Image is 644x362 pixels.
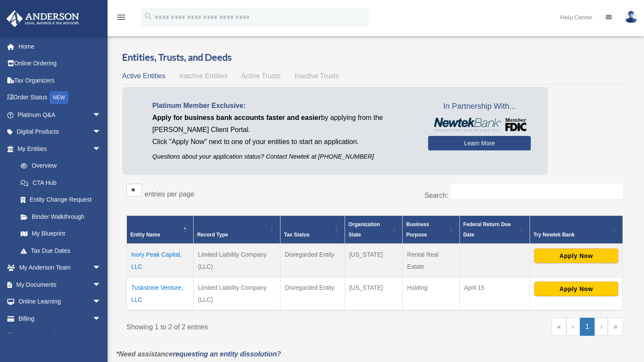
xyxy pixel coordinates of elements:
[6,38,114,55] a: Home
[179,72,228,80] span: Inactive Entities
[6,55,114,72] a: Online Ordering
[194,215,280,244] th: Record Type: Activate to sort
[295,72,339,80] span: Inactive Trusts
[92,106,110,124] span: arrow_drop_down
[6,140,110,157] a: My Entitiesarrow_drop_down
[194,277,280,310] td: Limited Liability Company (LLC)
[12,191,110,209] a: Entity Change Request
[6,259,114,276] a: My Anderson Teamarrow_drop_down
[122,72,165,80] span: Active Entities
[92,259,110,277] span: arrow_drop_down
[608,318,623,336] a: Last
[197,232,228,238] span: Record Type
[403,277,459,310] td: Holding
[152,114,321,121] span: Apply for business bank accounts faster and easier
[463,221,511,238] span: Federal Return Due Date
[12,208,110,225] a: Binder Walkthrough
[92,140,110,158] span: arrow_drop_down
[425,192,448,199] label: Search:
[459,277,530,310] td: April 15
[152,136,415,148] p: Click "Apply Now" next to one of your entities to start an application.
[345,215,402,244] th: Organization State: Activate to sort
[92,123,110,141] span: arrow_drop_down
[567,318,580,336] a: Previous
[625,11,638,23] img: User Pic
[92,310,110,328] span: arrow_drop_down
[12,174,110,191] a: CTA Hub
[6,72,114,89] a: Tax Organizers
[595,318,608,336] a: Next
[127,277,194,310] td: Tuskstone Venture, LLC
[92,293,110,311] span: arrow_drop_down
[4,10,82,27] img: Anderson Advisors Platinum Portal
[459,215,530,244] th: Federal Return Due Date: Activate to sort
[241,72,281,80] span: Active Trusts
[92,276,110,294] span: arrow_drop_down
[432,118,527,132] img: NewtekBankLogoSM.png
[533,230,610,240] div: Try Newtek Bank
[152,151,415,162] p: Questions about your application status? Contact Newtek at [PHONE_NUMBER]
[6,327,114,344] a: Events Calendar
[280,244,345,277] td: Disregarded Entity
[406,221,429,238] span: Business Purpose
[12,242,110,259] a: Tax Due Dates
[552,318,567,336] a: First
[126,318,368,333] div: Showing 1 to 2 of 2 entries
[280,277,345,310] td: Disregarded Entity
[116,15,126,22] a: menu
[12,157,105,175] a: Overview
[280,215,345,244] th: Tax Status: Activate to sort
[6,293,114,310] a: Online Learningarrow_drop_down
[403,244,459,277] td: Rental Real Estate
[6,276,114,293] a: My Documentsarrow_drop_down
[6,123,114,141] a: Digital Productsarrow_drop_down
[6,89,114,107] a: Order StatusNEW
[428,136,531,150] a: Learn More
[116,12,126,22] i: menu
[530,215,622,244] th: Try Newtek Bank : Activate to sort
[116,350,281,358] em: *Need assistance ?
[127,215,194,244] th: Entity Name: Activate to invert sorting
[173,350,277,358] a: requesting an entity dissolution
[6,310,114,327] a: Billingarrow_drop_down
[144,12,153,21] i: search
[348,221,380,238] span: Organization State
[152,100,415,112] p: Platinum Member Exclusive:
[127,244,194,277] td: Ivory Peak Capital, LLC
[6,106,114,123] a: Platinum Q&Aarrow_drop_down
[49,91,68,104] div: NEW
[428,100,531,114] span: In Partnership With...
[534,248,618,263] button: Apply Now
[194,244,280,277] td: Limited Liability Company (LLC)
[345,277,402,310] td: [US_STATE]
[403,215,459,244] th: Business Purpose: Activate to sort
[130,232,160,238] span: Entity Name
[122,51,627,64] h3: Entities, Trusts, and Deeds
[345,244,402,277] td: [US_STATE]
[152,112,415,136] p: by applying from the [PERSON_NAME] Client Portal.
[145,190,194,198] label: entries per page
[580,318,595,336] a: 1
[12,225,110,242] a: My Blueprint
[534,282,618,296] button: Apply Now
[284,232,310,238] span: Tax Status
